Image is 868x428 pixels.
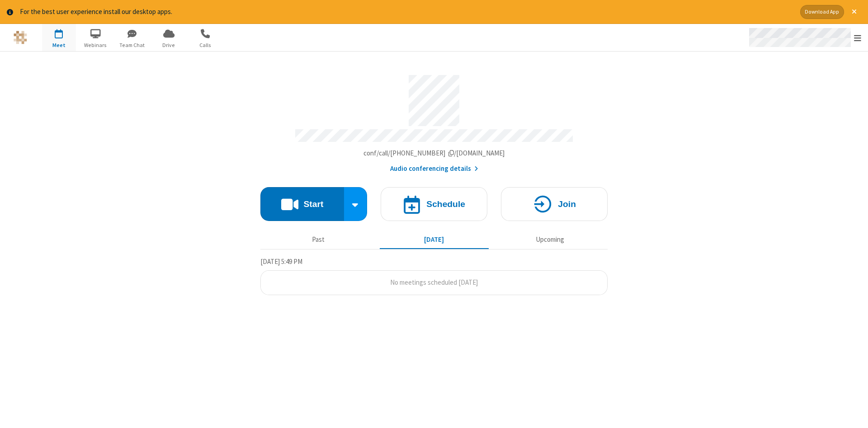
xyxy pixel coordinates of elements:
[264,231,373,249] button: Past
[303,200,323,208] h4: Start
[426,200,465,208] h4: Schedule
[380,231,489,249] button: [DATE]
[189,41,222,49] span: Calls
[260,68,608,174] section: Account details
[390,278,478,287] span: No meetings scheduled [DATE]
[20,7,793,17] div: For the best user experience install our desktop apps.
[495,231,604,249] button: Upcoming
[741,24,868,51] div: Open menu
[501,187,608,221] button: Join
[800,5,844,19] button: Download App
[3,24,37,51] button: Logo
[363,149,505,157] span: Copy my meeting room link
[390,164,478,174] button: Audio conferencing details
[344,187,368,221] div: Start conference options
[260,256,608,295] section: Today's Meetings
[381,187,487,221] button: Schedule
[42,41,76,49] span: Meet
[152,41,186,49] span: Drive
[260,257,302,266] span: [DATE] 5:49 PM
[260,187,344,221] button: Start
[115,41,149,49] span: Team Chat
[558,200,576,208] h4: Join
[14,31,27,44] img: QA Selenium DO NOT DELETE OR CHANGE
[363,148,505,159] button: Copy my meeting room linkCopy my meeting room link
[847,5,861,19] button: Close alert
[79,41,113,49] span: Webinars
